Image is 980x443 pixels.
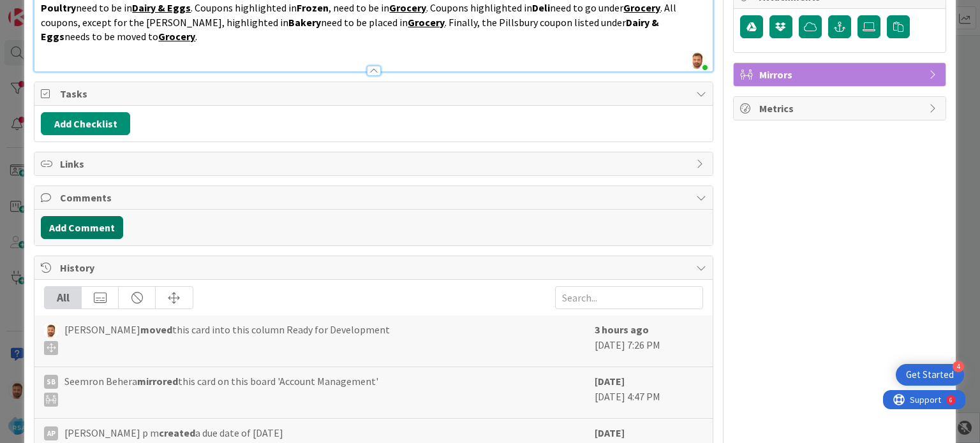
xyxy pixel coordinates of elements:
span: Tasks [60,86,689,101]
u: Grocery [408,16,445,29]
button: Add Checklist [41,112,130,135]
img: AS [44,323,58,337]
strong: Dairy & Eggs [41,16,661,43]
div: 4 [953,361,964,372]
b: [DATE] [595,375,625,388]
span: needs to be moved to [64,30,158,43]
span: . Finally, the Pillsbury coupon listed under [445,16,626,29]
span: History [60,260,689,275]
span: Seemron Behera this card on this board 'Account Management' [64,374,378,407]
div: [DATE] 7:26 PM [595,322,703,360]
span: . [195,30,197,43]
div: SB [44,375,58,389]
div: All [45,287,82,309]
u: Grocery [623,1,660,14]
span: need to go under [550,1,623,14]
div: Get Started [906,368,954,381]
img: XQnMoIyljuWWkMzYLB6n4fjicomZFlZU.png [688,51,706,69]
b: moved [140,323,172,336]
strong: Deli [532,1,550,14]
span: Comments [60,190,689,205]
b: created [159,426,195,439]
strong: Bakery [288,16,321,29]
u: Grocery [389,1,426,14]
span: [PERSON_NAME] this card into this column Ready for Development [64,322,390,355]
b: [DATE] [595,426,625,439]
b: mirrored [137,375,178,388]
u: Dairy & Eggs [132,1,191,14]
input: Search... [555,286,703,309]
div: [DATE] 4:47 PM [595,374,703,412]
span: Links [60,156,689,171]
span: . Coupons highlighted in [426,1,532,14]
b: 3 hours ago [595,323,649,336]
span: Support [27,2,58,17]
span: , need to be in [329,1,389,14]
u: Grocery [158,30,195,43]
span: . Coupons highlighted in [191,1,297,14]
div: 6 [66,5,70,15]
span: Metrics [759,101,923,116]
span: . All coupons, except for the [PERSON_NAME], highlighted in [41,1,678,29]
span: need to be placed in [321,16,408,29]
div: Open Get Started checklist, remaining modules: 4 [896,364,964,386]
button: Add Comment [41,216,123,239]
span: need to be in [76,1,132,14]
div: Ap [44,426,58,440]
strong: Frozen [297,1,329,14]
span: Mirrors [759,67,923,82]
